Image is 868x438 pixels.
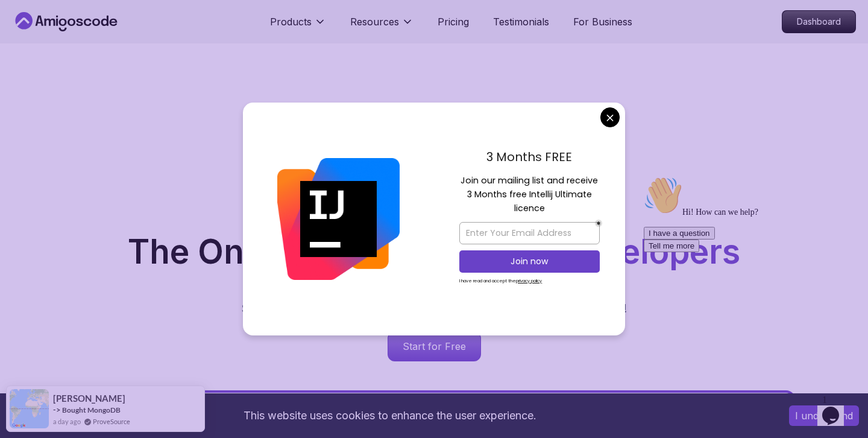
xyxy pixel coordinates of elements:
[270,14,326,39] button: Products
[350,14,414,39] button: Resources
[782,10,856,33] a: Dashboard
[5,5,222,81] div: 👋Hi! How can we help?I have a questionTell me more
[388,331,481,361] a: Start for Free
[9,402,771,429] div: This website uses cookies to enhance the user experience.
[5,56,76,68] button: I have a question
[388,332,480,361] p: Start for Free
[639,171,856,384] iframe: chat widget
[53,416,81,427] span: a day ago
[62,405,121,414] a: Bought MongoDB
[53,405,61,414] span: ->
[231,283,637,317] p: Get unlimited access to coding , , and . Start your journey or level up your career with Amigosco...
[10,389,49,428] img: provesource social proof notification image
[5,36,119,45] span: Hi! How can we help?
[93,416,130,427] a: ProveSource
[817,390,856,426] iframe: chat widget
[438,14,469,29] a: Pricing
[270,14,312,29] p: Products
[350,14,399,29] p: Resources
[493,14,549,29] a: Testimonials
[5,68,60,81] button: Tell me more
[782,11,855,33] p: Dashboard
[22,235,846,268] h1: The One-Stop Platform for
[53,393,125,404] span: [PERSON_NAME]
[789,405,859,426] button: Accept cookies
[573,14,632,29] a: For Business
[5,5,43,43] img: :wave:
